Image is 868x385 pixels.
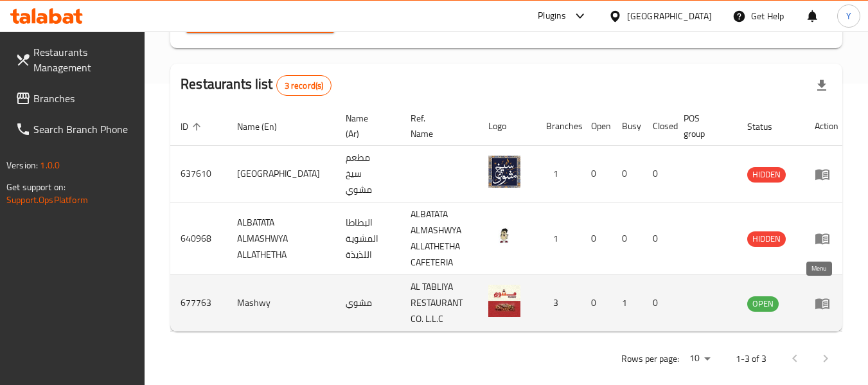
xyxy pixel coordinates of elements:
td: 1 [536,146,581,202]
td: مشوي [335,275,400,332]
div: HIDDEN [747,231,786,247]
span: Get support on: [6,179,66,195]
img: Siekh Mashwy Restaurant [488,156,520,188]
span: Y [846,9,851,23]
div: OPEN [747,296,779,312]
span: Search Branch Phone [33,121,135,137]
span: HIDDEN [747,167,786,182]
td: البطاطا المشوية اللذيذة [335,202,400,275]
td: 3 [536,275,581,332]
span: 1.0.0 [40,157,60,174]
span: Name (En) [237,119,294,134]
td: 0 [581,146,612,202]
span: Restaurants Management [33,44,135,75]
td: 0 [642,202,673,275]
th: Action [804,107,849,146]
th: Open [581,107,612,146]
h2: Restaurants list [181,75,332,96]
th: Closed [642,107,673,146]
span: Name (Ar) [346,111,385,141]
td: 0 [612,146,642,202]
td: AL TABLIYA RESTAURANT CO. L.L.C [400,275,478,332]
div: Export file [806,70,837,101]
a: Branches [5,83,145,114]
div: Menu [815,231,838,246]
div: Rows per page: [684,349,715,368]
span: POS group [684,111,722,141]
td: 0 [642,275,673,332]
a: Search Branch Phone [5,114,145,145]
td: ALBATATA ALMASHWYA ALLATHETHA CAFETERIA [400,202,478,275]
td: 0 [581,202,612,275]
td: Mashwy [227,275,335,332]
td: 640968 [170,202,227,275]
span: HIDDEN [747,231,786,246]
td: ALBATATA ALMASHWYA ALLATHETHA [227,202,335,275]
a: Restaurants Management [5,37,145,83]
td: مطعم سيخ مشوي [335,146,400,202]
div: Menu [815,166,838,182]
img: ALBATATA ALMASHWYA ALLATHETHA [488,220,520,252]
td: 0 [642,146,673,202]
span: Branches [33,91,135,106]
p: Rows per page: [621,351,679,367]
a: Support.OpsPlatform [6,192,88,208]
td: 677763 [170,275,227,332]
td: 637610 [170,146,227,202]
span: ID [181,119,205,134]
td: [GEOGRAPHIC_DATA] [227,146,335,202]
span: 3 record(s) [277,80,332,92]
div: Total records count [276,75,332,96]
img: Mashwy [488,285,520,317]
span: Status [747,119,789,134]
th: Logo [478,107,536,146]
th: Busy [612,107,642,146]
td: 0 [612,202,642,275]
span: Ref. Name [411,111,463,141]
span: Version: [6,157,38,174]
div: [GEOGRAPHIC_DATA] [627,9,712,23]
td: 1 [612,275,642,332]
span: OPEN [747,296,779,311]
th: Branches [536,107,581,146]
td: 1 [536,202,581,275]
td: 0 [581,275,612,332]
div: Plugins [538,8,566,24]
p: 1-3 of 3 [736,351,766,367]
table: enhanced table [170,107,849,332]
